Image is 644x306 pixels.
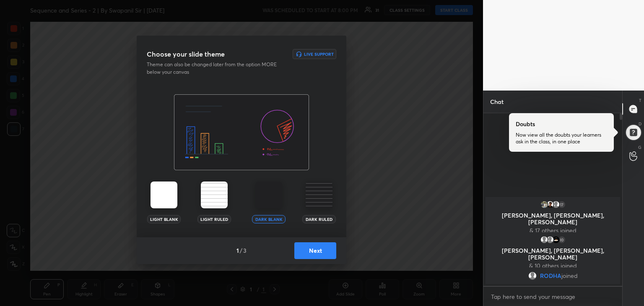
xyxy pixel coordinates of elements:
div: 17 [558,200,566,209]
p: Theme can also be changed later from the option MORE below your canvas [147,61,283,76]
img: lightRuledTheme.002cd57a.svg [201,182,228,208]
span: RODHA [540,272,561,279]
img: lightTheme.5bb83c5b.svg [151,182,177,208]
img: darkRuledTheme.359fb5fd.svg [306,182,332,208]
span: joined [561,272,578,279]
p: D [639,121,641,127]
div: 10 [558,236,566,244]
img: default.png [552,200,560,209]
h3: Choose your slide theme [147,49,225,59]
p: & 10 others joined [491,262,615,269]
img: darkThemeBanner.f801bae7.svg [174,94,309,171]
div: grid [483,195,622,286]
img: thumbnail.jpg [546,200,554,209]
p: [PERSON_NAME], [PERSON_NAME], [PERSON_NAME] [491,212,615,226]
p: & 17 others joined [491,227,615,234]
img: default.png [546,236,554,244]
p: [PERSON_NAME], [PERSON_NAME], [PERSON_NAME] [491,247,615,261]
div: Light Blank [147,215,181,223]
button: Next [294,242,336,259]
h6: Live Support [304,52,334,56]
img: thumbnail.jpg [552,236,560,244]
p: G [638,144,641,150]
div: Light Ruled [197,215,231,223]
img: thumbnail.jpg [540,200,548,209]
div: Dark Blank [252,215,286,223]
img: darkTheme.aa1caeba.svg [255,182,282,208]
p: T [639,97,641,104]
img: default.png [540,236,548,244]
h4: 3 [243,246,247,255]
h4: / [240,246,242,255]
img: default.png [528,272,537,280]
div: Dark Ruled [302,215,336,223]
p: Chat [483,91,510,113]
h4: 1 [236,246,239,255]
